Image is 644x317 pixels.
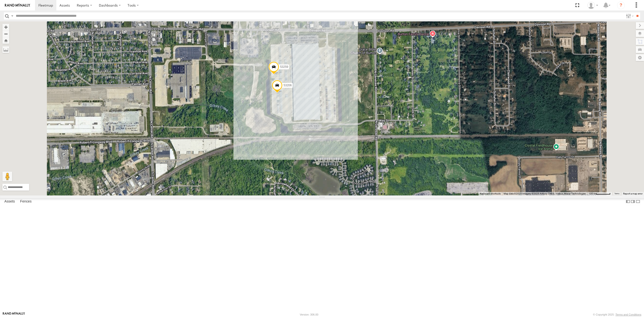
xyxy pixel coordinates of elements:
i: ? [617,1,625,9]
span: 53206 [283,84,292,87]
label: Hide Summary Table [635,198,640,205]
label: Dock Summary Table to the Left [626,198,630,205]
label: Measure [2,46,9,53]
span: 100 m [589,192,596,195]
button: Drag Pegman onto the map to open Street View [2,172,12,181]
label: Assets [2,198,17,205]
a: Terms (opens in new tab) [614,193,619,195]
div: Version: 306.00 [300,313,318,316]
span: 53259 [280,65,288,69]
button: Zoom Home [2,37,9,44]
a: Visit our Website [3,312,25,317]
label: Dock Summary Table to the Right [630,198,635,205]
div: Miky Transport [586,2,600,9]
a: Report a map error [623,192,643,195]
a: Terms and Conditions [616,313,641,316]
button: Map Scale: 100 m per 57 pixels [587,192,612,195]
div: © Copyright 2025 - [593,313,641,316]
button: Keyboard shortcuts [480,192,501,195]
label: Map Settings [636,54,644,61]
label: Search Filter Options [624,12,635,19]
img: rand-logo.svg [5,4,30,7]
button: Zoom out [2,30,9,37]
button: Zoom in [2,24,9,30]
label: Fences [18,198,34,205]
span: Map data ©2025 Imagery ©2025 Airbus, CNES / Airbus, Maxar Technologies [504,192,586,195]
label: Search Query [10,12,14,19]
